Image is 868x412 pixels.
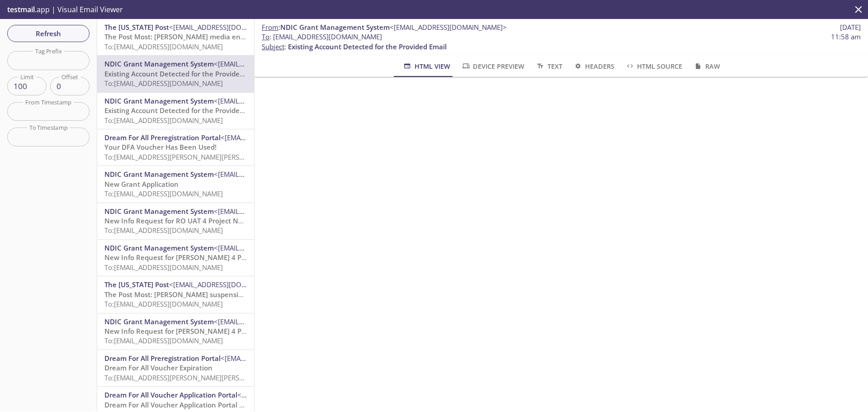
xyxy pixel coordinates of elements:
[104,253,341,262] span: New Info Request for [PERSON_NAME] 4 Project No 2 - Action Requested
[461,61,524,72] span: Device Preview
[104,400,268,409] span: Dream For All Voucher Application Portal 암호 변경
[390,23,507,32] span: <[EMAIL_ADDRESS][DOMAIN_NAME]>
[104,180,179,189] span: New Grant Application
[573,61,614,72] span: Headers
[104,243,214,252] span: NDIC Grant Management System
[280,23,390,32] span: NDIC Grant Management System
[262,42,284,51] span: Subject
[169,23,286,32] span: <[EMAIL_ADDRESS][DOMAIN_NAME]>
[104,32,393,41] span: The Post Most: [PERSON_NAME] media enforcer is relishing his [PERSON_NAME] moment
[104,280,169,289] span: The [US_STATE] Post
[104,116,223,125] span: To: [EMAIL_ADDRESS][DOMAIN_NAME]
[104,142,217,152] span: Your DFA Voucher Has Been Used!
[840,23,861,32] span: [DATE]
[104,327,341,336] span: New Info Request for [PERSON_NAME] 4 Project No 2 - Action Requested
[97,203,254,239] div: NDIC Grant Management System<[EMAIL_ADDRESS][DOMAIN_NAME]>New Info Request for RO UAT 4 Project N...
[214,96,331,105] span: <[EMAIL_ADDRESS][DOMAIN_NAME]>
[104,133,221,142] span: Dream For All Preregistration Portal
[97,350,254,386] div: Dream For All Preregistration Portal<[EMAIL_ADDRESS][DOMAIN_NAME]>Dream For All Voucher Expiratio...
[14,28,82,39] span: Refresh
[97,19,254,55] div: The [US_STATE] Post<[EMAIL_ADDRESS][DOMAIN_NAME]>The Post Most: [PERSON_NAME] media enforcer is r...
[104,336,223,345] span: To: [EMAIL_ADDRESS][DOMAIN_NAME]
[262,32,861,52] p: :
[221,133,338,142] span: <[EMAIL_ADDRESS][DOMAIN_NAME]>
[262,32,382,42] span: : [EMAIL_ADDRESS][DOMAIN_NAME]
[97,276,254,313] div: The [US_STATE] Post<[EMAIL_ADDRESS][DOMAIN_NAME]>The Post Most: [PERSON_NAME] suspension has impl...
[7,5,35,14] span: testmail
[214,243,331,252] span: <[EMAIL_ADDRESS][DOMAIN_NAME]>
[104,363,212,372] span: Dream For All Voucher Expiration
[104,152,327,161] span: To: [EMAIL_ADDRESS][PERSON_NAME][PERSON_NAME][DOMAIN_NAME]
[104,390,237,399] span: Dream For All Voucher Application Portal
[693,61,720,72] span: Raw
[214,317,331,326] span: <[EMAIL_ADDRESS][DOMAIN_NAME]>
[262,23,507,32] span: :
[221,354,338,363] span: <[EMAIL_ADDRESS][DOMAIN_NAME]>
[535,61,562,72] span: Text
[104,59,214,68] span: NDIC Grant Management System
[104,69,263,78] span: Existing Account Detected for the Provided Email
[104,207,214,216] span: NDIC Grant Management System
[104,354,221,363] span: Dream For All Preregistration Portal
[104,317,214,326] span: NDIC Grant Management System
[104,96,214,105] span: NDIC Grant Management System
[104,299,223,308] span: To: [EMAIL_ADDRESS][DOMAIN_NAME]
[104,189,223,198] span: To: [EMAIL_ADDRESS][DOMAIN_NAME]
[831,32,861,42] span: 11:58 am
[104,373,327,382] span: To: [EMAIL_ADDRESS][PERSON_NAME][PERSON_NAME][DOMAIN_NAME]
[262,32,269,41] span: To
[625,61,682,72] span: HTML Source
[214,59,331,68] span: <[EMAIL_ADDRESS][DOMAIN_NAME]>
[97,93,254,129] div: NDIC Grant Management System<[EMAIL_ADDRESS][DOMAIN_NAME]>Existing Account Detected for the Provi...
[262,23,278,32] span: From
[104,106,263,115] span: Existing Account Detected for the Provided Email
[104,216,312,225] span: New Info Request for RO UAT 4 Project No 2 - Action Requested
[97,313,254,350] div: NDIC Grant Management System<[EMAIL_ADDRESS][DOMAIN_NAME]>New Info Request for [PERSON_NAME] 4 Pr...
[97,240,254,276] div: NDIC Grant Management System<[EMAIL_ADDRESS][DOMAIN_NAME]>New Info Request for [PERSON_NAME] 4 Pr...
[104,79,223,88] span: To: [EMAIL_ADDRESS][DOMAIN_NAME]
[104,263,223,272] span: To: [EMAIL_ADDRESS][DOMAIN_NAME]
[237,390,354,399] span: <[EMAIL_ADDRESS][DOMAIN_NAME]>
[104,290,382,299] span: The Post Most: [PERSON_NAME] suspension has implications far beyond late-night TV
[214,207,331,216] span: <[EMAIL_ADDRESS][DOMAIN_NAME]>
[104,23,169,32] span: The [US_STATE] Post
[104,42,223,51] span: To: [EMAIL_ADDRESS][DOMAIN_NAME]
[104,170,214,179] span: NDIC Grant Management System
[97,129,254,166] div: Dream For All Preregistration Portal<[EMAIL_ADDRESS][DOMAIN_NAME]>Your DFA Voucher Has Been Used!...
[97,56,254,92] div: NDIC Grant Management System<[EMAIL_ADDRESS][DOMAIN_NAME]>Existing Account Detected for the Provi...
[402,61,450,72] span: HTML View
[214,170,331,179] span: <[EMAIL_ADDRESS][DOMAIN_NAME]>
[169,280,286,289] span: <[EMAIL_ADDRESS][DOMAIN_NAME]>
[104,226,223,235] span: To: [EMAIL_ADDRESS][DOMAIN_NAME]
[7,25,90,42] button: Refresh
[288,42,447,51] span: Existing Account Detected for the Provided Email
[97,166,254,202] div: NDIC Grant Management System<[EMAIL_ADDRESS][DOMAIN_NAME]>New Grant ApplicationTo:[EMAIL_ADDRESS]...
